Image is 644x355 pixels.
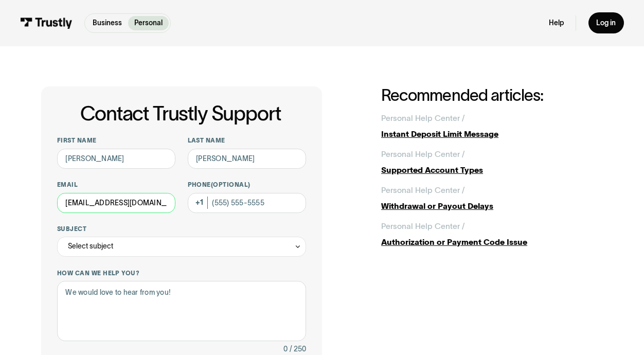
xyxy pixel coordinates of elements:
div: 0 [283,343,288,355]
label: Phone [188,181,306,189]
p: Personal [134,18,163,28]
a: Help [549,19,564,28]
div: Select subject [68,240,113,252]
img: Trustly Logo [20,17,72,28]
div: Personal Help Center / [381,184,464,196]
label: First name [57,136,175,145]
label: Subject [57,225,306,233]
div: Personal Help Center / [381,148,464,160]
label: How can we help you? [57,269,306,277]
input: (555) 555-5555 [188,193,306,213]
h2: Recommended articles: [381,86,603,104]
a: Personal Help Center /Instant Deposit Limit Message [381,112,603,140]
a: Business [87,16,128,30]
div: Personal Help Center / [381,220,464,232]
a: Log in [588,12,624,33]
div: Select subject [57,237,306,257]
div: Authorization or Payment Code Issue [381,236,603,248]
input: Alex [57,149,175,169]
a: Personal Help Center /Authorization or Payment Code Issue [381,220,603,248]
div: Withdrawal or Payout Delays [381,200,603,212]
p: Business [93,18,122,28]
input: Howard [188,149,306,169]
div: Instant Deposit Limit Message [381,128,603,140]
label: Email [57,181,175,189]
h1: Contact Trustly Support [55,102,306,125]
label: Last name [188,136,306,145]
input: alex@mail.com [57,193,175,213]
a: Personal Help Center /Withdrawal or Payout Delays [381,184,603,212]
div: Personal Help Center / [381,112,464,124]
div: Supported Account Types [381,164,603,176]
a: Personal Help Center /Supported Account Types [381,148,603,176]
span: (Optional) [211,181,251,188]
a: Personal [128,16,168,30]
div: / 250 [290,343,306,355]
div: Log in [596,19,616,28]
